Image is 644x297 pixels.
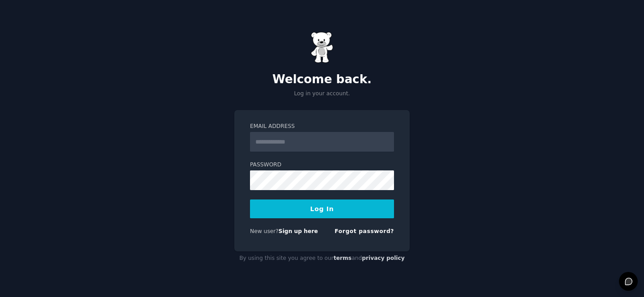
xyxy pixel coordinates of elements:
[335,228,394,234] a: Forgot password?
[250,199,394,218] button: Log In
[250,161,394,169] label: Password
[250,123,394,131] label: Email Address
[279,228,318,234] a: Sign up here
[362,255,405,261] a: privacy policy
[234,72,410,87] h2: Welcome back.
[234,251,410,266] div: By using this site you agree to our and
[250,228,279,234] span: New user?
[311,32,333,63] img: Gummy Bear
[334,255,352,261] a: terms
[234,90,410,98] p: Log in your account.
